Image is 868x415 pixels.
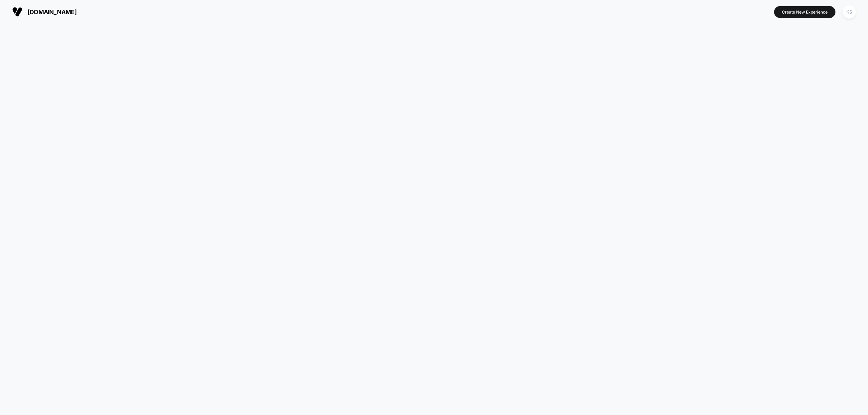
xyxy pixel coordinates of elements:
div: KS [843,5,856,19]
img: Visually logo [12,7,22,17]
span: [DOMAIN_NAME] [27,8,77,16]
button: KS [841,5,858,19]
button: [DOMAIN_NAME] [10,6,79,17]
button: Create New Experience [774,6,835,18]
